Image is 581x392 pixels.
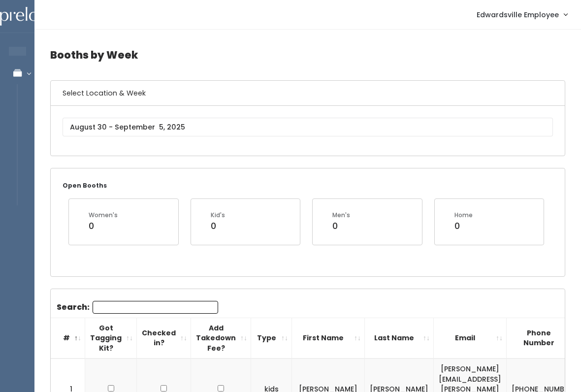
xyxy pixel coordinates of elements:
[89,220,118,232] div: 0
[454,211,473,220] div: Home
[434,318,507,359] th: Email: activate to sort column ascending
[211,211,225,220] div: Kid's
[454,220,473,232] div: 0
[507,318,581,359] th: Phone Number: activate to sort column ascending
[292,318,365,359] th: First Name: activate to sort column ascending
[50,41,565,68] h4: Booths by Week
[467,4,577,25] a: Edwardsville Employee
[365,318,434,359] th: Last Name: activate to sort column ascending
[57,301,218,314] label: Search:
[137,318,191,359] th: Checked in?: activate to sort column ascending
[251,318,292,359] th: Type: activate to sort column ascending
[477,9,559,20] span: Edwardsville Employee
[332,220,350,232] div: 0
[191,318,251,359] th: Add Takedown Fee?: activate to sort column ascending
[93,301,218,314] input: Search:
[51,318,85,359] th: #: activate to sort column descending
[63,181,107,190] small: Open Booths
[89,211,118,220] div: Women's
[332,211,350,220] div: Men's
[211,220,225,232] div: 0
[63,118,553,136] input: August 30 - September 5, 2025
[51,81,565,106] h6: Select Location & Week
[85,318,137,359] th: Got Tagging Kit?: activate to sort column ascending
